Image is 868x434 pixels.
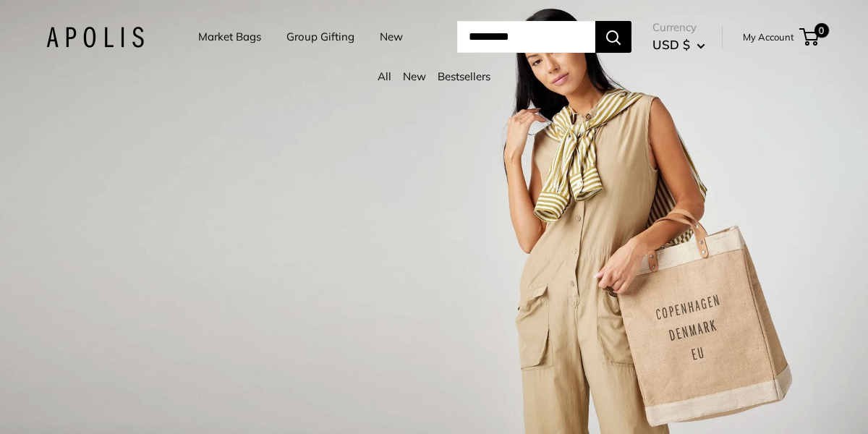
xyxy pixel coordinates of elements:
a: Bestsellers [438,69,490,83]
img: Apolis [46,27,144,48]
a: My Account [743,28,794,46]
a: Market Bags [198,27,261,47]
span: Currency [652,17,705,38]
a: Group Gifting [286,27,354,47]
span: 0 [814,23,829,38]
a: New [403,69,426,83]
a: All [378,69,391,83]
button: USD $ [652,33,705,56]
input: Search... [457,21,595,53]
a: New [380,27,403,47]
a: 0 [801,28,819,46]
span: USD $ [652,37,690,52]
button: Search [595,21,631,53]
